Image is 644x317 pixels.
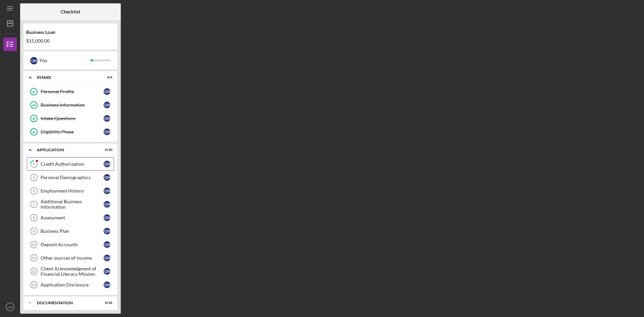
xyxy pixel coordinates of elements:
[41,116,104,121] div: Intake Questions
[104,128,110,135] div: Q N
[33,229,35,233] tspan: 9
[37,75,96,80] div: Intake
[27,278,114,292] a: 13Application DisclosureQN
[104,88,110,95] div: Q N
[27,125,114,139] a: Eligibility PhaseQN
[32,283,36,287] tspan: 13
[33,216,35,220] tspan: 8
[41,228,104,234] div: Business Plan
[61,9,80,14] b: Checklist
[8,305,12,309] text: QN
[27,265,114,278] a: 12Client Acknowledgment of Financial Literacy MissionQN
[33,189,35,193] tspan: 6
[32,256,36,260] tspan: 11
[30,57,38,64] div: Q N
[41,188,104,194] div: Employment History
[27,171,114,184] a: 5Personal DemographicsQN
[100,75,112,80] div: 4 / 4
[104,188,110,194] div: Q N
[41,242,104,247] div: Deposit Accounts
[27,184,114,198] a: 6Employment HistoryQN
[27,251,114,265] a: 11Other sources of incomeQN
[33,175,35,179] tspan: 5
[104,241,110,248] div: Q N
[41,266,104,277] div: Client Acknowledgment of Financial Literacy Mission
[41,255,104,261] div: Other sources of income
[104,174,110,181] div: Q N
[100,301,112,305] div: 0 / 16
[104,201,110,208] div: Q N
[37,301,96,305] div: Documentation
[104,255,110,261] div: Q N
[41,199,104,210] div: Additional Business Information
[26,38,115,44] div: $15,000.00
[104,161,110,167] div: Q N
[104,268,110,275] div: Q N
[27,238,114,251] a: 10Deposit AccountsQN
[104,115,110,122] div: Q N
[33,162,35,166] tspan: 4
[41,215,104,220] div: Assessment
[27,198,114,211] a: 7Additional Business InformationQN
[27,112,114,125] a: Intake QuestionsQN
[27,157,114,171] a: 4Credit AuthorizationQN
[41,161,104,167] div: Credit Authorization
[27,224,114,238] a: 9Business PlanQN
[27,85,114,98] a: Personal ProfileQN
[104,102,110,108] div: Q N
[33,202,35,206] tspan: 7
[32,269,36,273] tspan: 12
[100,148,112,152] div: 0 / 10
[3,300,17,314] button: QN
[104,281,110,288] div: Q N
[41,102,104,108] div: Business Information
[104,228,110,234] div: Q N
[27,211,114,224] a: 8AssessmentQN
[39,55,91,66] div: You
[26,30,115,35] div: Business Loan
[41,282,104,287] div: Application Disclosure
[27,98,114,112] a: Business InformationQN
[41,175,104,180] div: Personal Demographics
[37,148,96,152] div: Application
[41,129,104,135] div: Eligibility Phase
[32,243,36,247] tspan: 10
[104,214,110,221] div: Q N
[41,89,104,94] div: Personal Profile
